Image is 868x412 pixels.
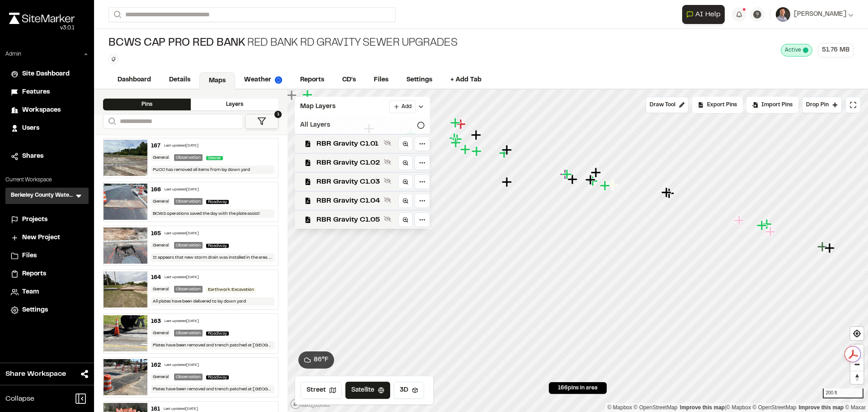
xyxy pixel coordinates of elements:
[5,369,66,379] span: Share Workspace
[5,176,89,184] p: Current Workspace
[151,198,170,205] div: General
[382,175,393,186] button: Show layer
[22,233,60,243] span: New Project
[165,187,199,193] div: Last updated [DATE]
[664,188,676,199] div: Map marker
[850,371,863,384] span: Reset bearing to north
[104,140,147,176] img: file
[456,118,467,130] div: Map marker
[151,297,275,306] div: All plates have been delivered to lay down yard
[781,44,812,57] div: This project is active and counting against your active project count.
[11,251,83,261] a: Files
[646,97,689,113] button: Draw Tool
[316,176,380,187] span: RBR Gravity C1.03
[776,7,790,22] img: User
[22,105,61,115] span: Workspaces
[562,169,574,180] div: Map marker
[288,90,868,412] canvas: Map
[382,156,393,167] button: Show layer
[298,351,334,369] button: 86°F
[160,71,199,89] a: Details
[165,319,199,324] div: Last updated [DATE]
[585,174,597,186] div: Map marker
[151,274,161,282] div: 164
[850,327,863,340] button: Find my location
[206,331,229,336] span: Roadway
[734,215,746,227] div: Map marker
[560,169,572,180] div: Map marker
[316,138,380,149] span: RBR Gravity C1.01
[165,275,199,280] div: Last updated [DATE]
[151,154,170,161] div: General
[398,137,413,151] a: Zoom to layer
[451,137,462,149] div: Map marker
[382,213,393,224] button: Show layer
[460,144,472,156] div: Map marker
[762,218,774,230] div: Map marker
[661,187,673,199] div: Map marker
[165,231,199,237] div: Last updated [DATE]
[104,184,147,220] img: file
[607,404,632,411] a: Mapbox
[104,315,147,351] img: file
[104,227,147,264] img: file
[803,47,808,53] span: This project is active and counting against your active project count.
[300,102,335,112] span: Map Layers
[502,176,514,188] div: Map marker
[650,101,675,109] span: Draw Tool
[680,404,725,411] a: Map feedback
[600,180,612,192] div: Map marker
[22,123,39,133] span: Users
[850,358,863,371] button: Zoom out
[22,69,70,79] span: Site Dashboard
[753,404,797,411] a: OpenStreetMap
[398,175,413,189] a: Zoom to layer
[502,144,514,156] div: Map marker
[452,133,464,145] div: Map marker
[22,152,43,161] span: Shares
[472,146,483,157] div: Map marker
[850,345,863,358] button: Zoom in
[295,117,430,134] div: All Layers
[11,287,83,297] a: Team
[11,123,83,133] a: Users
[707,101,737,109] span: Export Pins
[802,97,842,113] button: Drop Pin
[108,36,458,51] div: Red Bank Rd Gravity Sewer Upgrades
[11,152,83,161] a: Shares
[316,157,380,168] span: RBR Gravity C1.02
[11,269,83,279] a: Reports
[22,287,39,297] span: Team
[850,358,863,371] span: Zoom out
[151,242,170,249] div: General
[275,76,282,84] img: precipai.png
[817,241,829,253] div: Map marker
[333,71,365,89] a: CD's
[401,103,411,111] span: Add
[287,90,298,101] div: Map marker
[151,142,160,150] div: 167
[301,382,342,399] button: Street
[104,359,147,395] img: file
[151,374,170,380] div: General
[291,71,333,89] a: Reports
[274,111,282,118] span: 1
[302,89,314,101] div: Map marker
[818,43,854,57] div: 51.76 MB
[692,97,743,113] div: No pins available to export
[151,317,161,326] div: 163
[108,36,245,51] span: BCWS CAP PRO RED BANK
[151,385,275,393] div: Plates have been removed and trench patched at [GEOGRAPHIC_DATA][PERSON_NAME]
[11,233,83,243] a: New Project
[9,13,75,24] img: rebrand.png
[151,286,170,293] div: General
[382,137,393,148] button: Show layer
[206,244,229,248] span: Roadway
[794,9,846,19] span: [PERSON_NAME]
[235,71,291,89] a: Weather
[108,71,160,89] a: Dashboard
[607,403,866,412] div: |
[765,226,777,238] div: Map marker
